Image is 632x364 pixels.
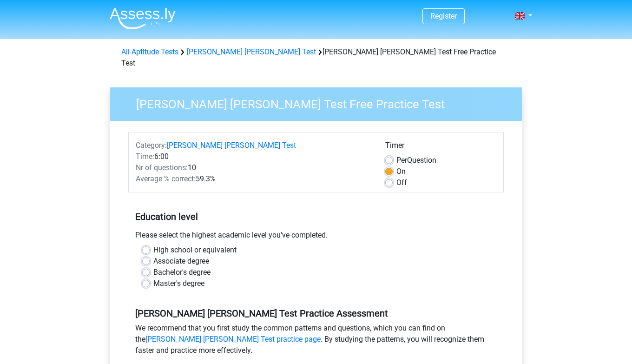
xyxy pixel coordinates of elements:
[396,155,436,166] label: Question
[110,7,176,29] img: Assessly
[135,308,497,319] h5: [PERSON_NAME] [PERSON_NAME] Test Practice Assessment
[153,278,204,289] label: Master's degree
[128,323,504,360] div: We recommend that you first study the common patterns and questions, which you can find on the . ...
[121,47,178,56] a: All Aptitude Tests
[167,141,296,150] a: [PERSON_NAME] [PERSON_NAME] Test
[153,245,237,256] label: High school or equivalent
[129,151,378,162] div: 6:00
[153,267,211,278] label: Bachelor's degree
[396,156,407,165] span: Per
[129,173,378,185] div: 59.3%
[136,141,167,150] span: Category:
[385,140,496,155] div: Timer
[136,152,154,161] span: Time:
[136,174,196,183] span: Average % correct:
[187,47,316,56] a: [PERSON_NAME] [PERSON_NAME] Test
[118,46,514,69] div: [PERSON_NAME] [PERSON_NAME] Test Free Practice Test
[129,162,378,173] div: 10
[136,163,188,172] span: Nr of questions:
[153,256,209,267] label: Associate degree
[135,207,497,226] h5: Education level
[430,12,457,20] a: Register
[396,177,407,188] label: Off
[396,166,406,177] label: On
[125,93,515,112] h3: [PERSON_NAME] [PERSON_NAME] Test Free Practice Test
[145,335,321,344] a: [PERSON_NAME] [PERSON_NAME] Test practice page
[128,230,504,245] div: Please select the highest academic level you’ve completed.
